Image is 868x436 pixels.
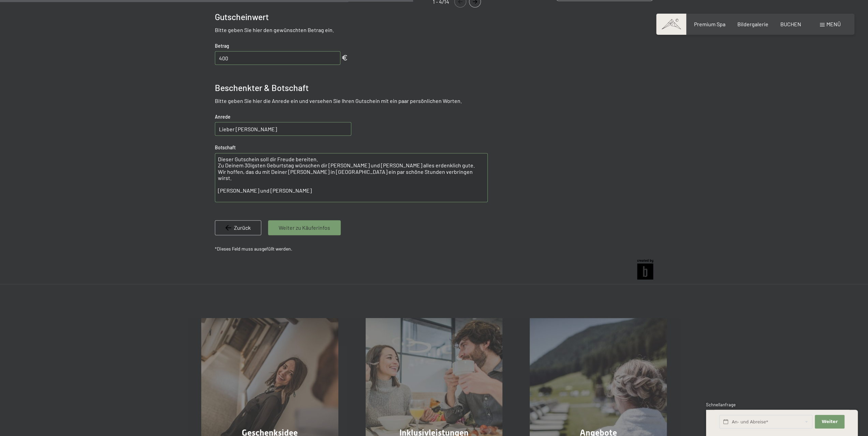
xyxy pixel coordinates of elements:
[815,415,844,429] button: Weiter
[780,21,801,27] a: BUCHEN
[822,419,838,425] span: Weiter
[826,21,841,27] span: Menü
[706,402,736,407] span: Schnellanfrage
[694,21,725,27] a: Premium Spa
[737,21,768,27] a: Bildergalerie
